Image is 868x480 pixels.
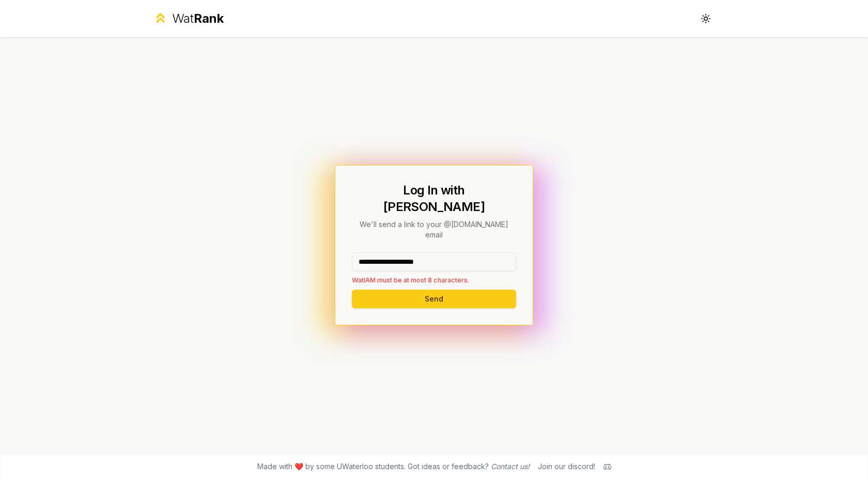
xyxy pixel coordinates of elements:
[352,182,516,215] h1: Log In with [PERSON_NAME]
[172,10,224,27] div: Wat
[153,10,224,27] a: WatRank
[352,219,516,240] p: We'll send a link to your @[DOMAIN_NAME] email
[538,461,595,472] div: Join our discord!
[352,290,516,308] button: Send
[194,11,224,26] span: Rank
[491,462,530,471] a: Contact us!
[352,275,516,285] p: WatIAM must be at most 8 characters.
[257,461,530,472] span: Made with ❤️ by some UWaterloo students. Got ideas or feedback?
